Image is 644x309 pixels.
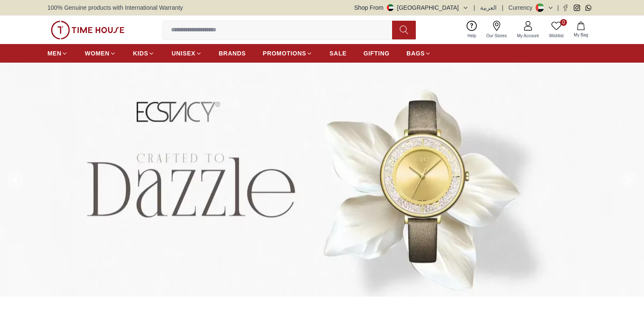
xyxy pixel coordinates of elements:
span: My Bag [570,32,591,38]
a: KIDS [133,46,155,61]
a: 0Wishlist [544,19,569,41]
span: PROMOTIONS [263,49,307,58]
a: Our Stores [481,19,512,41]
img: United Arab Emirates [387,4,394,11]
a: BRANDS [219,46,246,61]
a: Facebook [562,5,569,11]
span: BAGS [406,49,425,58]
span: Wishlist [546,33,567,39]
span: | [502,3,503,12]
span: MEN [47,49,61,58]
button: Shop From[GEOGRAPHIC_DATA] [354,3,469,12]
span: WOMEN [85,49,110,58]
a: WOMEN [85,46,116,61]
a: MEN [47,46,68,61]
div: Currency [509,3,536,12]
img: ... [51,21,124,39]
span: UNISEX [171,49,195,58]
a: Instagram [574,5,580,11]
a: PROMOTIONS [263,46,313,61]
span: Help [464,33,480,39]
a: Whatsapp [585,5,591,11]
span: BRANDS [219,49,246,58]
button: العربية [480,3,497,12]
span: Our Stores [483,33,510,39]
span: KIDS [133,49,148,58]
a: GIFTING [363,46,390,61]
button: My Bag [569,20,593,40]
span: 0 [560,19,567,26]
span: GIFTING [363,49,390,58]
a: Help [462,19,481,41]
a: SALE [329,46,346,61]
span: | [474,3,475,12]
span: | [557,3,559,12]
span: My Account [514,33,542,39]
span: SALE [329,49,346,58]
a: UNISEX [171,46,202,61]
span: 100% Genuine products with International Warranty [47,3,183,12]
a: BAGS [406,46,431,61]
